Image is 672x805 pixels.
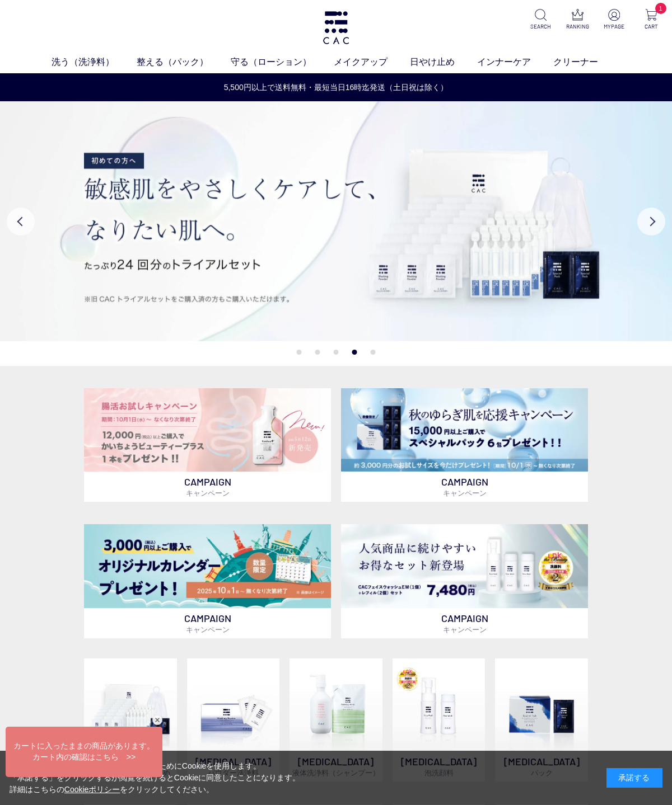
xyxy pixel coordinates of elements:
p: CAMPAIGN [84,608,331,638]
a: [MEDICAL_DATA]液体洗浄料（シャンプー） [290,658,382,782]
a: クリーナー [553,55,620,69]
img: フェイスウォッシュ＋レフィル2個セット [341,524,588,608]
button: 1 of 5 [297,350,302,355]
a: 整える（パック） [137,55,231,69]
a: フェイスウォッシュ＋レフィル2個セット フェイスウォッシュ＋レフィル2個セット CAMPAIGNキャンペーン [341,524,588,638]
a: 1 CART [640,9,663,31]
p: CAMPAIGN [341,608,588,638]
button: Previous [7,208,35,236]
a: カレンダープレゼント カレンダープレゼント CAMPAIGNキャンペーン [84,524,331,638]
p: CART [640,22,663,31]
p: CAMPAIGN [84,472,331,502]
img: カレンダープレゼント [84,524,331,608]
a: 守る（ローション） [231,55,334,69]
a: [MEDICAL_DATA]パウダー洗浄料 [187,658,280,782]
img: logo [321,11,351,44]
span: 1 [655,3,666,14]
p: SEARCH [529,22,552,31]
p: RANKING [566,22,589,31]
button: 4 of 5 [352,350,357,355]
a: トライアルセット TRIAL ITEMはじめての方におすすめ [84,658,177,782]
button: 2 of 5 [315,350,320,355]
a: SEARCH [529,9,552,31]
span: キャンペーン [443,488,487,497]
a: 泡洗顔料 [MEDICAL_DATA]泡洗顔料 [393,658,486,782]
a: 日やけ止め [410,55,477,69]
button: Next [637,208,665,236]
a: 洗う（洗浄料） [52,55,137,69]
a: [MEDICAL_DATA]パック [495,658,588,782]
span: キャンペーン [443,625,487,634]
img: 泡洗顔料 [393,658,486,751]
a: メイクアップ [334,55,410,69]
img: トライアルセット [84,658,177,751]
span: キャンペーン [186,625,230,634]
img: 腸活お試しキャンペーン [84,388,331,472]
a: Cookieポリシー [64,785,120,794]
img: スペシャルパックお試しプレゼント [341,388,588,472]
button: 5 of 5 [371,350,376,355]
button: 3 of 5 [334,350,339,355]
a: MYPAGE [603,9,626,31]
a: 5,500円以上で送料無料・最短当日16時迄発送（土日祝は除く） [1,82,671,93]
div: 承諾する [606,768,662,788]
a: スペシャルパックお試しプレゼント スペシャルパックお試しプレゼント CAMPAIGNキャンペーン [341,388,588,502]
a: 腸活お試しキャンペーン 腸活お試しキャンペーン CAMPAIGNキャンペーン [84,388,331,502]
p: MYPAGE [603,22,626,31]
a: インナーケア [477,55,553,69]
a: RANKING [566,9,589,31]
p: CAMPAIGN [341,472,588,502]
span: キャンペーン [186,488,230,497]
